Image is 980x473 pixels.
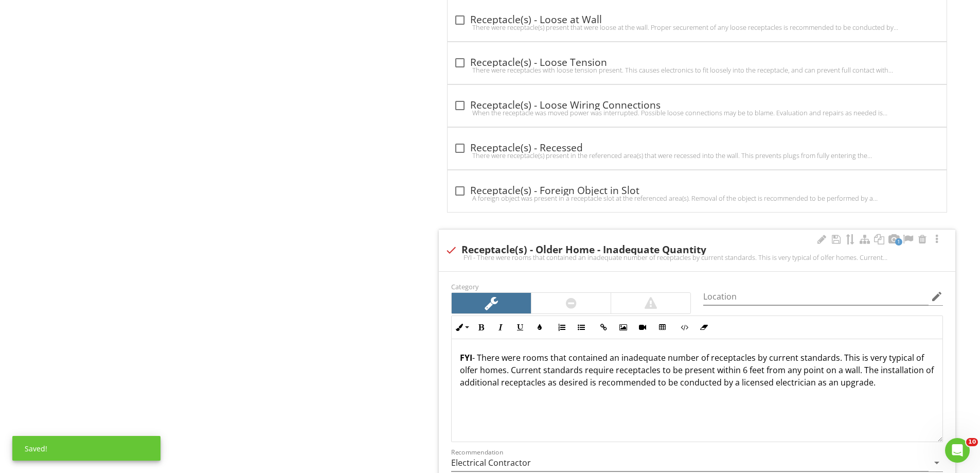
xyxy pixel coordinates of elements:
div: A foreign object was present in a receptacle slot at the referenced area(s). Removal of the objec... [454,194,940,202]
button: Inline Style [452,318,471,337]
div: FYI - There were rooms that contained an inadequate number of receptacles by current standards. T... [445,253,949,261]
div: Saved! [12,436,161,461]
i: edit [931,290,943,303]
div: There were receptacles with loose tension present. This causes electronics to fit loosely into th... [454,66,940,74]
p: - There were rooms that contained an inadequate number of receptacles by current standards. This ... [460,352,934,389]
span: 10 [966,438,978,446]
input: Recommendation [451,454,929,471]
div: When the receptacle was moved power was interrupted. Possible loose connections may be to blame. ... [454,109,940,117]
label: Category [451,282,478,291]
iframe: Intercom live chat [945,438,970,463]
i: arrow_drop_down [931,457,943,469]
strong: FYI [460,352,472,363]
div: There were receptacle(s) present that were loose at the wall. Proper securement of any loose rece... [454,23,940,31]
input: Location [703,288,929,305]
span: 1 [895,238,902,246]
div: There were receptacle(s) present in the referenced area(s) that were recessed into the wall. This... [454,151,940,160]
button: Bold (Ctrl+B) [471,318,491,337]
